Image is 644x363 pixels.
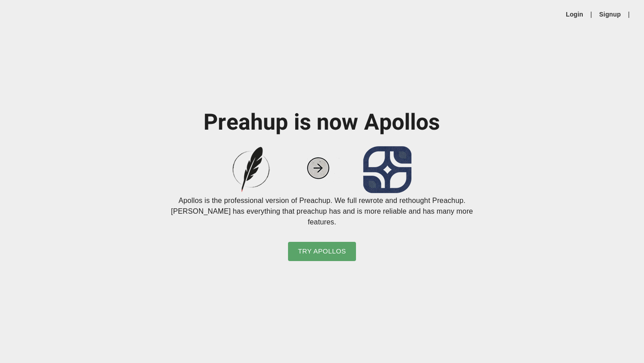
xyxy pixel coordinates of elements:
[233,146,411,193] img: preachup-to-apollos.png
[298,245,346,257] span: Try Apollos
[599,10,621,19] a: Signup
[288,242,356,261] button: Try Apollos
[161,195,483,228] p: Apollos is the professional version of Preachup. We full rewrote and rethought Preachup. [PERSON_...
[566,10,583,19] a: Login
[161,108,483,137] h1: Preahup is now Apollos
[587,10,596,19] li: |
[624,10,633,19] li: |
